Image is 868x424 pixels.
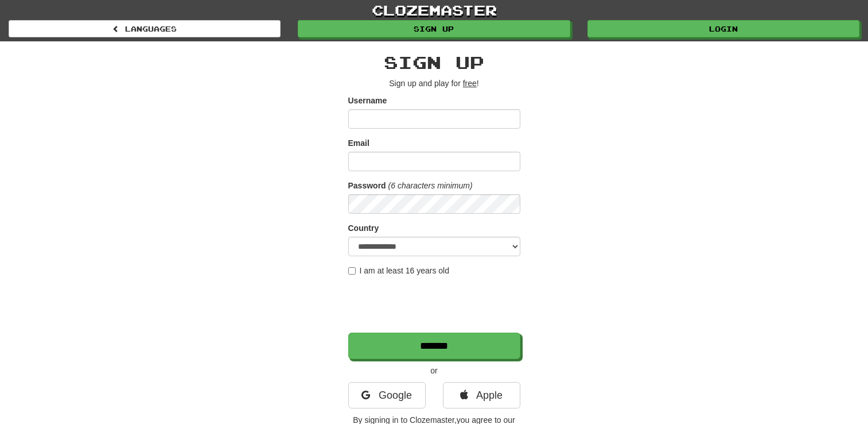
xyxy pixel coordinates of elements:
[348,282,523,327] iframe: reCAPTCHA
[298,20,570,37] a: Sign up
[348,95,387,106] label: Username
[348,222,379,234] label: Country
[443,382,520,408] a: Apple
[587,20,859,37] a: Login
[348,382,426,408] a: Google
[348,137,369,149] label: Email
[348,78,520,89] p: Sign up and play for !
[348,180,386,191] label: Password
[348,365,520,376] p: or
[388,181,473,190] em: ( 6 characters minimum )
[9,20,281,37] a: Languages
[348,267,356,275] input: I am at least 16 years old
[348,53,520,72] h2: Sign up
[348,265,449,276] label: I am at least 16 years old
[463,79,477,88] u: free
